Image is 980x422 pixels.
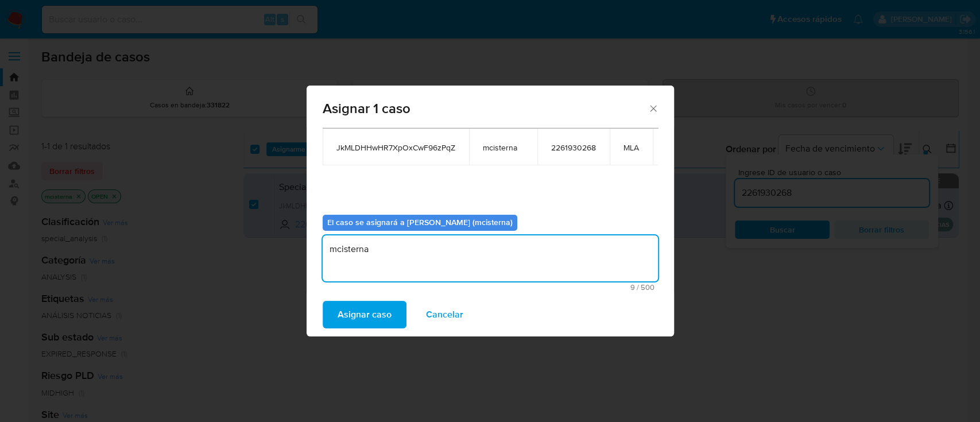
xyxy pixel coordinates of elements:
[426,302,463,327] span: Cancelar
[323,102,648,115] span: Asignar 1 caso
[338,302,392,327] span: Asignar caso
[323,301,406,328] button: Asignar caso
[307,86,674,336] div: assign-modal
[623,142,639,153] span: MLA
[648,103,658,113] button: Cerrar ventana
[411,301,478,328] button: Cancelar
[483,142,524,153] span: mcisterna
[336,142,455,153] span: JkMLDHHwHR7XpOxCwF96zPqZ
[551,142,596,153] span: 2261930268
[326,284,654,291] span: Máximo 500 caracteres
[327,216,513,228] b: El caso se asignará a [PERSON_NAME] (mcisterna)
[323,235,658,281] textarea: mcisterna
